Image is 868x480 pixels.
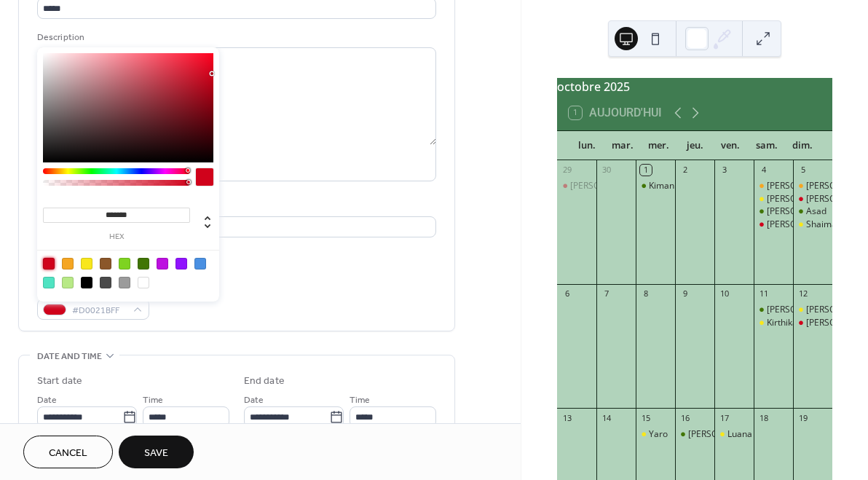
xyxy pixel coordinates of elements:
[754,219,793,231] div: Denis
[797,288,808,299] div: 12
[569,131,604,160] div: lun.
[62,258,74,269] div: #F5A623
[37,199,433,214] div: Location
[601,165,612,176] div: 30
[157,258,168,269] div: #BD10E0
[754,193,793,205] div: Adrian
[43,277,55,288] div: #50E3C2
[675,428,714,441] div: Edoardo
[793,193,832,205] div: Aissatou
[797,165,808,176] div: 5
[719,412,730,423] div: 17
[714,428,754,441] div: Luana
[37,30,433,45] div: Description
[119,436,194,468] button: Save
[350,393,370,408] span: Time
[688,428,757,441] div: [PERSON_NAME]
[767,205,835,218] div: [PERSON_NAME]
[601,288,612,299] div: 7
[119,277,130,288] div: #9B9B9B
[754,180,793,192] div: Elijah + Keziah T1
[561,412,572,423] div: 13
[62,277,74,288] div: #B8E986
[244,374,285,389] div: End date
[81,277,92,288] div: #000000
[679,288,690,299] div: 9
[561,288,572,299] div: 6
[679,412,690,423] div: 16
[100,277,111,288] div: #4A4A4A
[719,288,730,299] div: 10
[43,258,55,269] div: #D0021B
[758,288,769,299] div: 11
[37,374,82,389] div: Start date
[793,180,832,192] div: Miriam T1
[138,277,149,288] div: #FFFFFF
[81,258,92,269] div: #F8E71C
[640,412,651,423] div: 15
[758,412,769,423] div: 18
[767,193,835,205] div: [PERSON_NAME]
[806,219,837,231] div: Shaima
[649,180,676,192] div: Kimani
[570,180,639,192] div: [PERSON_NAME]
[727,428,752,441] div: Luana
[601,412,612,423] div: 14
[713,131,749,160] div: ven.
[806,205,826,218] div: Asad
[144,446,168,461] span: Save
[676,131,712,160] div: jeu.
[640,165,651,176] div: 1
[754,317,793,329] div: Kirthika
[719,165,730,176] div: 3
[636,180,675,192] div: Kimani
[175,258,187,269] div: #9013FE
[640,288,651,299] div: 8
[793,304,832,316] div: Björn
[557,78,832,95] div: octobre 2025
[785,131,821,160] div: dim.
[758,165,769,176] div: 4
[561,165,572,176] div: 29
[793,219,832,231] div: Shaima
[754,304,793,316] div: Cristina
[138,258,149,269] div: #417505
[557,180,596,192] div: Enzo
[72,303,126,318] span: #D0021BFF
[49,446,87,461] span: Cancel
[767,219,835,231] div: [PERSON_NAME]
[793,205,832,218] div: Asad
[37,349,102,364] span: Date and time
[767,317,797,329] div: Kirthika
[641,131,676,160] div: mer.
[23,436,113,468] button: Cancel
[37,393,57,408] span: Date
[793,317,832,329] div: Daniela
[43,233,190,241] label: hex
[636,428,675,441] div: Yaro
[754,205,793,218] div: David
[194,258,206,269] div: #4A90E2
[649,428,668,441] div: Yaro
[119,258,130,269] div: #7ED321
[679,165,690,176] div: 2
[143,393,163,408] span: Time
[605,131,641,160] div: mar.
[749,131,784,160] div: sam.
[797,412,808,423] div: 19
[767,304,835,316] div: [PERSON_NAME]
[244,393,264,408] span: Date
[100,258,111,269] div: #8B572A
